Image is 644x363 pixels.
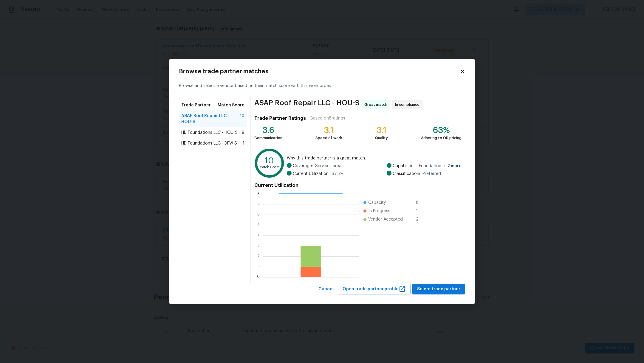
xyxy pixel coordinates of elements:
[416,200,425,206] span: 8
[243,140,244,146] span: 1
[375,135,388,141] div: Quality
[254,135,282,141] div: Communication
[343,286,406,293] span: Open trade partner profile
[368,208,390,214] span: In Progress
[258,223,260,227] text: 5
[416,208,425,214] span: 1
[258,265,260,268] text: 1
[254,182,462,188] h4: Current Utilization
[181,140,237,146] span: HD Foundations LLC - DFW-S
[181,102,211,108] span: Trade Partner
[315,135,342,141] div: Speed of work
[421,135,462,141] div: Adhering to OD pricing
[417,286,460,293] span: Select trade partner
[315,127,342,133] div: 3.1
[254,115,306,121] h4: Trade Partner Ratings
[444,164,462,168] span: + 2 more
[257,275,260,279] text: 0
[332,171,343,177] span: 37.5 %
[368,200,386,206] span: Capacity
[395,102,422,108] span: In compliance
[368,216,403,222] span: Vendor Accepted
[254,100,360,109] span: ASAP Roof Repair LLC - HOU-S
[181,113,240,125] span: ASAP Roof Repair LLC - HOU-S
[242,130,244,136] span: 9
[310,115,345,121] div: Based on 8 ratings
[306,115,310,121] div: |
[315,163,341,169] span: Services area
[293,163,313,169] span: Coverage:
[259,165,279,169] text: Match Score
[257,192,260,195] text: 8
[316,284,336,295] button: Cancel
[254,127,282,133] div: 3.6
[258,254,260,258] text: 2
[338,284,411,295] button: Open trade partner profile
[416,216,425,222] span: 2
[393,171,420,177] span: Classification:
[287,155,462,161] span: Why this trade partner is a great match:
[257,212,260,216] text: 6
[265,156,274,165] text: 10
[179,76,465,96] div: Browse and select a vendor based on their match score with this work order.
[218,102,244,108] span: Match Score
[375,127,388,133] div: 3.1
[422,171,441,177] span: Preferred
[257,233,260,237] text: 4
[421,127,462,133] div: 63%
[293,171,329,177] span: Current Utilization:
[419,163,462,169] span: Foundation
[240,113,244,125] span: 10
[181,130,238,136] span: HD Foundations LLC - HOU-S
[179,69,460,75] h2: Browse trade partner matches
[258,244,260,247] text: 3
[318,286,334,293] span: Cancel
[393,163,417,169] span: Capabilities:
[258,202,260,206] text: 7
[412,284,465,295] button: Select trade partner
[364,102,390,108] span: Great match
